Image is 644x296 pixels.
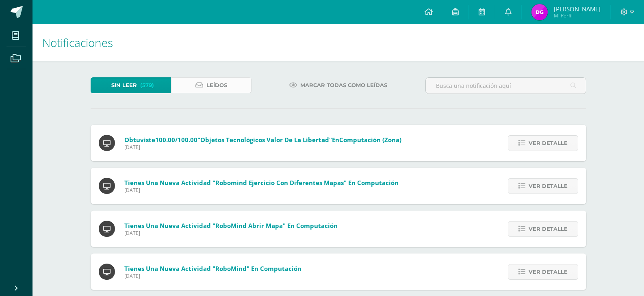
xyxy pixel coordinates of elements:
[300,78,387,93] span: Marcar todas como leídas
[124,221,338,230] span: Tienes una nueva actividad "RoboMind Abrir mapa" En Computación
[124,187,399,194] span: [DATE]
[155,136,197,144] span: 100.00/100.00
[140,78,154,93] span: (579)
[529,264,568,279] span: Ver detalle
[339,136,401,144] span: Computación (Zona)
[111,78,137,93] span: Sin leer
[197,136,332,144] span: "Objetos tecnológicos Valor de la libertad"
[206,78,227,93] span: Leídos
[554,5,601,13] span: [PERSON_NAME]
[171,77,252,93] a: Leídos
[279,77,397,93] a: Marcar todas como leídas
[91,77,171,93] a: Sin leer(579)
[124,144,401,151] span: [DATE]
[42,35,113,50] span: Notificaciones
[124,273,301,279] span: [DATE]
[124,230,338,236] span: [DATE]
[529,221,568,236] span: Ver detalle
[124,264,301,273] span: Tienes una nueva actividad "RoboMind" En Computación
[426,78,586,94] input: Busca una notificación aquí
[124,179,399,187] span: Tienes una nueva actividad "Robomind Ejercicio con diferentes mapas" En Computación
[529,136,568,151] span: Ver detalle
[124,136,401,144] span: Obtuviste en
[529,179,568,194] span: Ver detalle
[554,12,601,19] span: Mi Perfil
[531,4,548,20] img: 0c997b1531c273508099ad565984d301.png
